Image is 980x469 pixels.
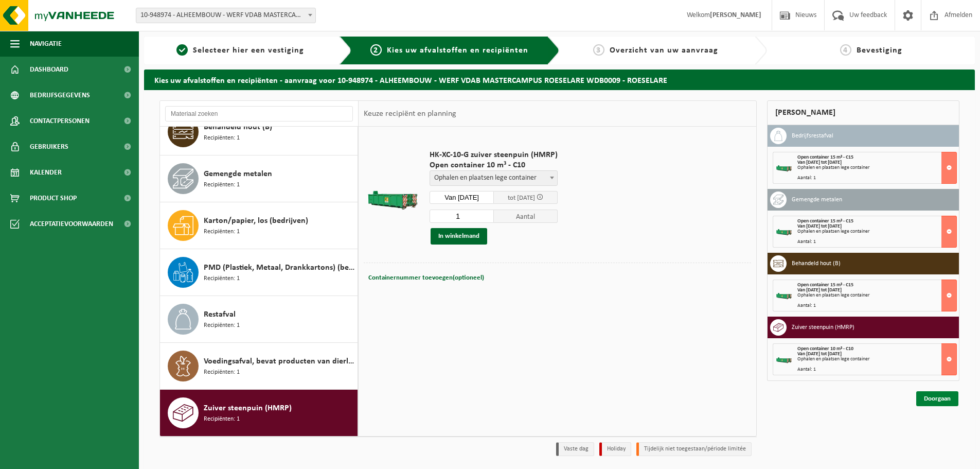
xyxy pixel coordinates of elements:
span: Ophalen en plaatsen lege container [430,170,558,186]
div: Ophalen en plaatsen lege container [797,229,956,234]
button: Gemengde metalen Recipiënten: 1 [160,155,358,202]
span: Open container 10 m³ - C10 [797,346,853,352]
span: Recipiënten: 1 [204,227,240,237]
span: Zuiver steenpuin (HMRP) [204,402,292,414]
h3: Behandeld hout (B) [792,255,841,272]
span: Dashboard [30,57,68,82]
button: In winkelmand [431,228,487,245]
span: Open container 15 m³ - C15 [797,154,853,160]
span: Aantal [494,210,558,223]
span: Recipiënten: 1 [204,133,240,143]
div: Keuze recipiënt en planning [359,101,461,127]
div: Ophalen en plaatsen lege container [797,165,956,170]
div: Aantal: 1 [797,176,956,181]
li: Tijdelijk niet toegestaan/période limitée [636,442,752,456]
button: Restafval Recipiënten: 1 [160,296,358,343]
span: 3 [593,44,604,56]
div: Ophalen en plaatsen lege container [797,357,956,362]
span: tot [DATE] [508,195,535,201]
span: Recipiënten: 1 [204,414,240,424]
span: Open container 15 m³ - C15 [797,282,853,288]
button: Behandeld hout (B) Recipiënten: 1 [160,109,358,155]
span: Bedrijfsgegevens [30,82,90,108]
span: Selecteer hier een vestiging [193,46,304,55]
button: PMD (Plastiek, Metaal, Drankkartons) (bedrijven) Recipiënten: 1 [160,249,358,296]
span: Navigatie [30,31,62,57]
span: Karton/papier, los (bedrijven) [204,215,308,227]
div: Aantal: 1 [797,367,956,372]
span: Ophalen en plaatsen lege container [430,171,557,185]
li: Holiday [599,442,631,456]
span: Recipiënten: 1 [204,321,240,331]
span: Open container 10 m³ - C10 [430,160,558,170]
div: Ophalen en plaatsen lege container [797,293,956,298]
li: Vaste dag [556,442,594,456]
span: Containernummer toevoegen(optioneel) [368,274,484,281]
span: Open container 15 m³ - C15 [797,218,853,224]
span: 10-948974 - ALHEEMBOUW - WERF VDAB MASTERCAMPUS ROESELARE WDB0009 - ROESELARE [136,8,315,23]
span: Contactpersonen [30,108,90,134]
span: Product Shop [30,185,77,211]
span: Voedingsafval, bevat producten van dierlijke oorsprong, onverpakt, categorie 3 [204,355,355,368]
a: Doorgaan [916,391,958,406]
span: Restafval [204,308,236,321]
button: Zuiver steenpuin (HMRP) Recipiënten: 1 [160,390,358,436]
span: Acceptatievoorwaarden [30,211,113,237]
span: 10-948974 - ALHEEMBOUW - WERF VDAB MASTERCAMPUS ROESELARE WDB0009 - ROESELARE [136,8,316,23]
strong: Van [DATE] tot [DATE] [797,223,842,229]
strong: Van [DATE] tot [DATE] [797,351,842,357]
input: Materiaal zoeken [165,106,353,121]
button: Voedingsafval, bevat producten van dierlijke oorsprong, onverpakt, categorie 3 Recipiënten: 1 [160,343,358,390]
a: 1Selecteer hier een vestiging [149,44,331,57]
span: 4 [840,44,851,56]
strong: [PERSON_NAME] [710,11,761,19]
h2: Kies uw afvalstoffen en recipiënten - aanvraag voor 10-948974 - ALHEEMBOUW - WERF VDAB MASTERCAMP... [144,70,975,90]
h3: Gemengde metalen [792,192,842,208]
span: Behandeld hout (B) [204,121,272,133]
span: Recipiënten: 1 [204,180,240,190]
span: Gebruikers [30,134,68,160]
button: Karton/papier, los (bedrijven) Recipiënten: 1 [160,202,358,249]
span: Recipiënten: 1 [204,274,240,284]
strong: Van [DATE] tot [DATE] [797,287,842,293]
span: Gemengde metalen [204,168,272,180]
span: HK-XC-10-G zuiver steenpuin (HMRP) [430,150,558,160]
button: Containernummer toevoegen(optioneel) [367,271,485,285]
span: Kies uw afvalstoffen en recipiënten [387,46,528,55]
div: Aantal: 1 [797,303,956,308]
span: 1 [176,44,188,56]
span: PMD (Plastiek, Metaal, Drankkartons) (bedrijven) [204,262,355,274]
span: 2 [370,44,382,56]
span: Overzicht van uw aanvraag [610,46,718,55]
div: [PERSON_NAME] [767,100,959,125]
h3: Zuiver steenpuin (HMRP) [792,319,854,336]
input: Selecteer datum [430,191,494,204]
span: Recipiënten: 1 [204,368,240,377]
div: Aantal: 1 [797,239,956,245]
strong: Van [DATE] tot [DATE] [797,160,842,165]
span: Kalender [30,160,62,185]
h3: Bedrijfsrestafval [792,128,833,144]
span: Bevestiging [857,46,902,55]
